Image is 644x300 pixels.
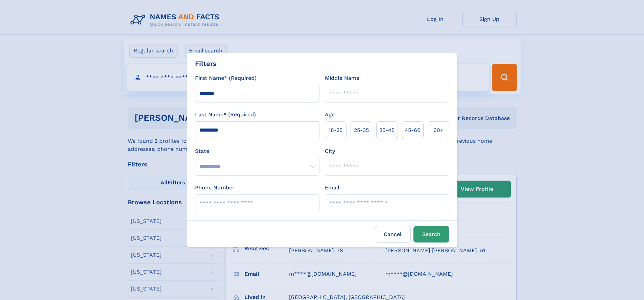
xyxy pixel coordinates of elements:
[325,147,335,155] label: City
[325,111,335,119] label: Age
[379,126,395,134] span: 35‑45
[433,126,444,134] span: 60+
[325,74,359,82] label: Middle Name
[329,126,342,134] span: 18‑25
[413,226,449,243] button: Search
[195,59,217,69] div: Filters
[195,74,257,82] label: First Name* (Required)
[195,184,235,192] label: Phone Number
[195,111,256,119] label: Last Name* (Required)
[375,226,411,243] label: Cancel
[325,184,339,192] label: Email
[195,147,319,155] label: State
[354,126,369,134] span: 25‑35
[405,126,421,134] span: 45‑60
